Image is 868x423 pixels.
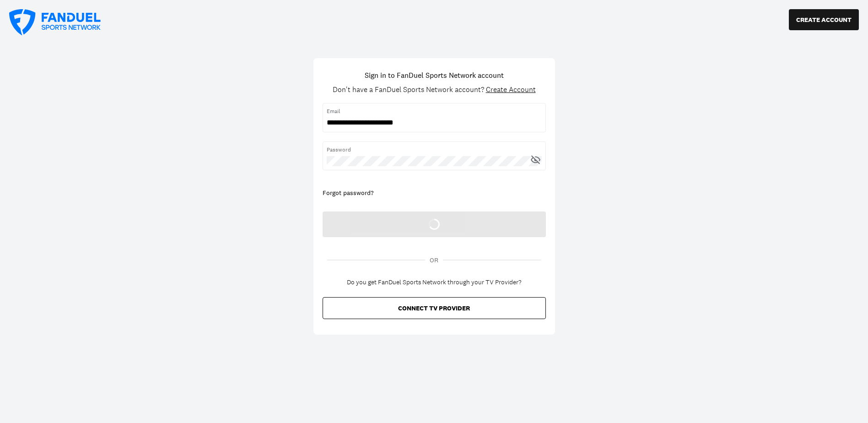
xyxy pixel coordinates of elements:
[323,189,546,198] div: Forgot password?
[365,70,504,81] h1: Sign in to FanDuel Sports Network account
[789,9,859,30] button: CREATE ACCOUNT
[333,85,536,94] div: Don't have a FanDuel Sports Network account?
[327,107,542,115] span: Email
[323,297,546,319] button: CONNECT TV PROVIDER
[486,85,536,94] span: Create Account
[430,255,438,265] span: OR
[327,146,542,154] span: Password
[347,279,521,287] div: Do you get FanDuel Sports Network through your TV Provider?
